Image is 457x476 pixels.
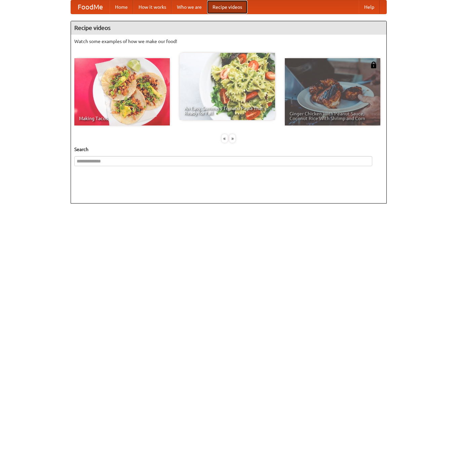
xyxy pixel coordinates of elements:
span: An Easy, Summery Tomato Pasta That's Ready for Fall [184,106,270,115]
a: Recipe videos [207,0,247,14]
a: An Easy, Summery Tomato Pasta That's Ready for Fall [180,53,275,120]
a: How it works [133,0,172,14]
div: « [222,134,228,143]
a: Home [110,0,133,14]
a: Help [359,0,380,14]
span: Making Tacos [79,116,165,121]
a: Who we are [172,0,207,14]
a: FoodMe [71,0,110,14]
p: Watch some examples of how we make our food! [74,38,383,45]
h5: Search [74,146,383,153]
div: » [229,134,235,143]
h4: Recipe videos [71,21,386,35]
img: 483408.png [370,62,377,68]
a: Making Tacos [74,58,170,125]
